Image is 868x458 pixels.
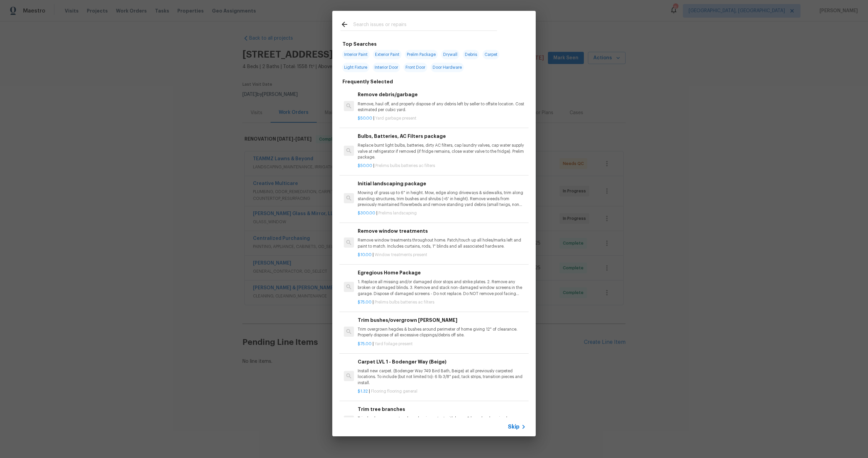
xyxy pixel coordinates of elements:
[358,211,375,215] span: $300.00
[342,63,369,72] span: Light Fixture
[358,316,526,324] h6: Trim bushes/overgrown [PERSON_NAME]
[373,63,400,72] span: Interior Door
[358,252,526,258] p: |
[358,101,526,113] p: Remove, haul off, and properly dispose of any debris left by seller to offsite location. Cost est...
[358,91,526,98] h6: Remove debris/garbage
[358,269,526,276] h6: Egregious Home Package
[358,368,526,386] p: Install new carpet. (Bodenger Way 749 Bird Bath, Beige) at all previously carpeted locations. To ...
[378,211,417,215] span: Prelims landscaping
[358,132,526,140] h6: Bulbs, Batteries, AC Filters package
[342,40,377,48] h6: Top Searches
[342,78,393,85] h6: Frequently Selected
[358,190,526,207] p: Mowing of grass up to 6" in height. Mow, edge along driveways & sidewalks, trim along standing st...
[358,227,526,235] h6: Remove window treatments
[482,50,499,59] span: Carpet
[375,300,434,304] span: Prelims bulbs batteries ac filters
[358,300,372,304] span: $75.00
[371,389,417,393] span: Flooring flooring general
[358,327,526,338] p: Trim overgrown hegdes & bushes around perimeter of home giving 12" of clearance. Properly dispose...
[508,423,519,430] span: Skip
[358,342,372,346] span: $75.00
[358,253,372,257] span: $10.00
[358,405,526,413] h6: Trim tree branches
[358,389,526,394] p: |
[358,210,526,216] p: |
[358,163,526,169] p: |
[358,416,526,427] p: Trim back overgrown tree branches in contact with home & branches hanging low over roof line.
[358,116,526,121] p: |
[403,63,427,72] span: Front Door
[375,342,413,346] span: Yard foilage present
[358,389,368,393] span: $1.32
[375,164,435,168] span: Prelims bulbs batteries ac filters
[358,341,526,347] p: |
[358,143,526,160] p: Replace burnt light bulbs, batteries, dirty AC filters, cap laundry valves, cap water supply valv...
[373,50,401,59] span: Exterior Paint
[358,180,526,187] h6: Initial landscaping package
[431,63,464,72] span: Door Hardware
[375,116,416,120] span: Yard garbage present
[358,279,526,296] p: 1. Replace all missing and/or damaged door stops and strike plates. 2. Remove any broken or damag...
[358,299,526,305] p: |
[405,50,438,59] span: Prelim Package
[358,237,526,249] p: Remove window treatments throughout home. Patch/touch up all holes/marks left and paint to match....
[353,20,497,30] input: Search issues or repairs
[358,358,526,366] h6: Carpet LVL 1 - Bodenger Way (Beige)
[441,50,459,59] span: Drywall
[342,50,370,59] span: Interior Paint
[358,116,372,120] span: $50.00
[375,253,427,257] span: Window treatments present
[358,164,372,168] span: $50.00
[463,50,479,59] span: Debris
